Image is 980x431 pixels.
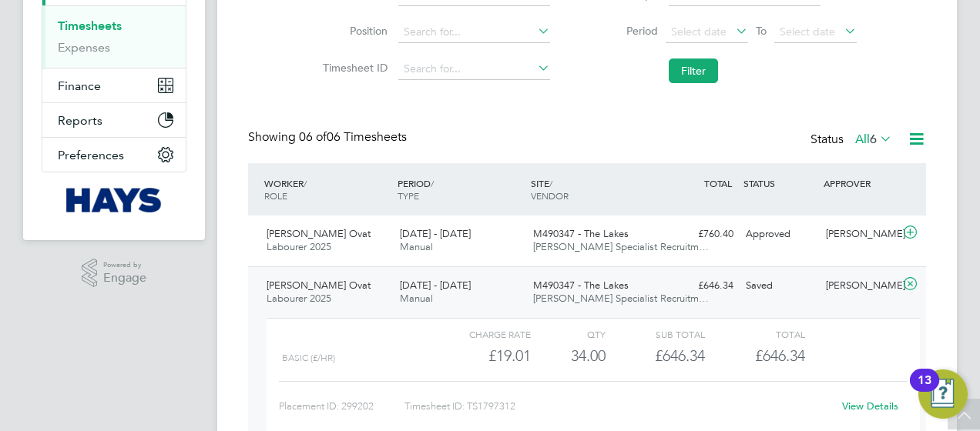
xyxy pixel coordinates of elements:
span: / [304,177,307,189]
span: Manual [400,292,433,305]
button: Open Resource Center, 13 new notifications [918,369,968,419]
div: £646.34 [606,343,705,369]
label: Period [589,24,658,38]
div: £646.34 [659,273,740,299]
div: Timesheet ID: TS1797312 [404,394,832,419]
span: VENDOR [531,189,569,202]
div: PERIOD [394,169,527,209]
span: Finance [58,79,101,93]
span: £646.34 [755,346,805,365]
span: [DATE] - [DATE] [400,227,471,240]
div: SITE [527,169,660,209]
div: Timesheets [42,5,186,68]
span: M490347 - The Lakes [533,227,629,240]
span: / [431,177,434,189]
span: Select date [671,25,727,38]
span: To [751,21,771,41]
span: 6 [870,132,877,147]
div: [PERSON_NAME] [820,273,900,299]
button: Preferences [42,138,186,172]
img: hays-logo-retina.png [66,188,163,212]
div: WORKER [260,169,394,209]
button: Finance [42,68,186,102]
span: Manual [400,240,433,253]
div: £760.40 [659,222,740,247]
div: Saved [740,273,820,299]
div: QTY [531,325,606,343]
div: 34.00 [531,343,606,369]
span: [PERSON_NAME] Specialist Recruitm… [533,240,709,253]
span: Engage [103,272,146,285]
label: Position [318,24,388,38]
div: Status [811,129,895,151]
div: Showing [248,129,410,145]
span: M490347 - The Lakes [533,279,629,292]
span: Labourer 2025 [267,292,331,305]
div: [PERSON_NAME] [820,222,900,247]
a: View Details [842,399,898,413]
div: STATUS [740,169,820,197]
span: [DATE] - [DATE] [400,279,471,292]
div: Total [705,325,804,343]
button: Reports [42,103,186,137]
span: Reports [58,113,102,128]
label: Timesheet ID [318,61,388,75]
input: Search for... [398,22,550,43]
span: Preferences [58,148,124,162]
span: [PERSON_NAME] Specialist Recruitm… [533,292,709,305]
a: Powered byEngage [82,259,147,288]
span: 06 Timesheets [299,129,407,145]
span: [PERSON_NAME] Ovat [267,279,371,292]
a: Expenses [58,40,110,55]
a: Timesheets [58,18,122,33]
div: Sub Total [606,325,705,343]
span: [PERSON_NAME] Ovat [267,227,371,240]
input: Search for... [398,58,550,80]
div: Approved [740,222,820,247]
button: Filter [669,58,718,83]
span: / [549,177,552,189]
span: Labourer 2025 [267,240,331,253]
div: Charge rate [431,325,531,343]
div: £19.01 [431,343,531,369]
div: 13 [918,380,931,400]
span: Select date [780,25,835,38]
span: Powered by [103,259,146,272]
label: All [855,132,892,147]
span: TOTAL [704,177,732,189]
span: Basic (£/HR) [282,352,335,363]
span: TYPE [398,189,419,202]
span: 06 of [299,129,327,145]
div: APPROVER [820,169,900,197]
div: Placement ID: 299202 [279,394,404,419]
span: ROLE [264,189,287,202]
a: Go to home page [42,188,186,212]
